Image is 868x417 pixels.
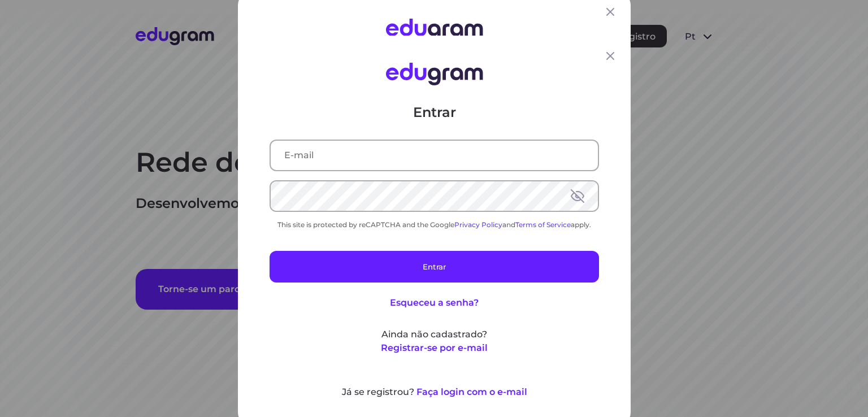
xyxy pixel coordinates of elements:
[515,220,571,228] a: Terms of Service
[454,220,502,228] a: Privacy Policy
[270,103,599,121] p: Entrar
[270,220,599,228] div: This site is protected by reCAPTCHA and the Google and apply.
[271,140,598,170] input: E-mail
[381,341,488,354] button: Registrar-se por e-mail
[385,63,483,85] img: Edugram Logo
[390,296,479,309] button: Esqueceu a senha?
[270,250,599,282] button: Entrar
[270,327,599,341] p: Ainda não cadastrado?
